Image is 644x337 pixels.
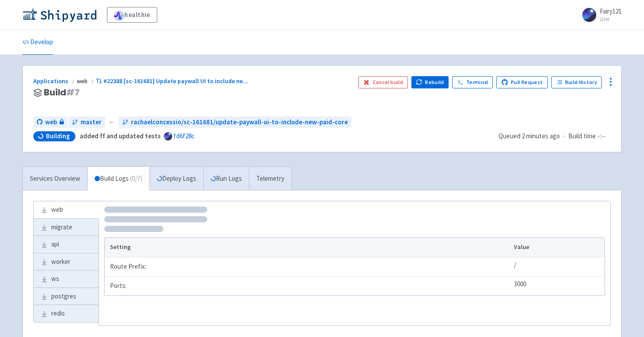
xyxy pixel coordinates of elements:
a: fd6f28c [173,132,195,140]
a: #22388 [sc-161681] Update paywall UI to include ne... [96,77,249,85]
a: worker [34,253,99,270]
small: User [600,16,622,22]
button: Cancel build [358,76,408,88]
a: migrate [34,219,99,236]
a: Build History [551,76,602,88]
a: master [68,116,105,128]
span: rachaelconcessio/sc-161681/update-paywall-ui-to-include-new-paid-core [131,117,348,127]
button: Rebuild [411,76,449,88]
a: web [34,201,99,218]
a: Pull Request [496,76,548,88]
a: Services Overview [23,167,87,191]
a: web [33,116,67,128]
a: api [34,236,99,253]
span: master [81,117,102,127]
strong: added ff and updated tests [80,132,161,140]
a: postgres [34,288,99,305]
td: Route Prefix: [105,257,511,276]
a: ws [34,270,99,288]
span: Queued [499,132,560,140]
a: Deploy Logs [149,167,203,191]
span: web [45,117,57,127]
a: Applications [33,77,77,85]
a: Build Logs (0/7) [88,167,149,191]
span: ( 0 / 7 ) [130,174,142,184]
span: web [77,77,96,85]
th: Value [511,238,605,257]
a: redis [34,305,99,322]
td: / [511,257,605,276]
a: Develop [22,30,53,55]
a: Fairy121 User [577,8,622,22]
a: Terminal [452,76,493,88]
td: Ports: [105,276,511,295]
th: Setting [105,238,511,257]
span: #22388 [sc-161681] Update paywall UI to include ne ... [103,77,248,85]
a: rachaelconcessio/sc-161681/update-paywall-ui-to-include-new-paid-core [119,116,351,128]
span: Fairy121 [600,7,622,15]
td: 3000 [511,276,605,295]
div: · [499,131,611,141]
span: ← [109,117,115,127]
span: Build time [568,131,596,141]
a: Telemetry [249,167,291,191]
a: healthie [107,7,157,23]
time: 2 minutes ago [522,132,560,140]
a: Run Logs [203,167,249,191]
span: Build [44,88,80,98]
span: # 7 [66,86,80,98]
img: Shipyard logo [22,8,96,22]
span: -:-- [598,131,605,141]
span: Building [46,132,70,140]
